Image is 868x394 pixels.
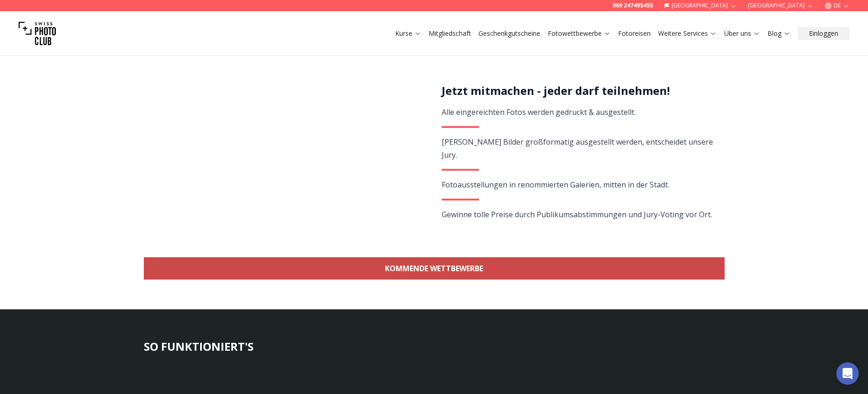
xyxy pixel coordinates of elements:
[144,257,725,280] a: KOMMENDE WETTBEWERBE
[724,29,760,38] a: Über uns
[391,27,425,40] button: Kurse
[654,27,720,40] button: Weitere Services
[767,29,790,38] a: Blog
[720,27,764,40] button: Über uns
[836,362,859,385] div: Open Intercom Messenger
[429,29,471,38] a: Mitgliedschaft
[425,27,475,40] button: Mitgliedschaft
[544,27,614,40] button: Fotowettbewerbe
[442,137,713,160] span: [PERSON_NAME] Bilder großformatig ausgestellt werden, entscheidet unsere Jury.
[19,15,56,52] img: Swiss photo club
[442,209,712,220] span: Gewinne tolle Preise durch Publikumsabstimmungen und Jury-Voting vor Ort.
[442,83,714,98] h2: Jetzt mitmachen - jeder darf teilnehmen!
[442,107,636,117] span: Alle eingereichten Fotos werden gedruckt & ausgestellt.
[798,27,849,40] button: Einloggen
[618,29,651,38] a: Fotoreisen
[548,29,611,38] a: Fotowettbewerbe
[612,2,653,9] a: 069 247495455
[475,27,544,40] button: Geschenkgutscheine
[764,27,794,40] button: Blog
[395,29,421,38] a: Kurse
[614,27,654,40] button: Fotoreisen
[658,29,717,38] a: Weitere Services
[442,180,669,190] span: Fotoausstellungen in renommierten Galerien, mitten in der Stadt.
[478,29,540,38] a: Geschenkgutscheine
[144,339,725,354] h3: SO FUNKTIONIERT'S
